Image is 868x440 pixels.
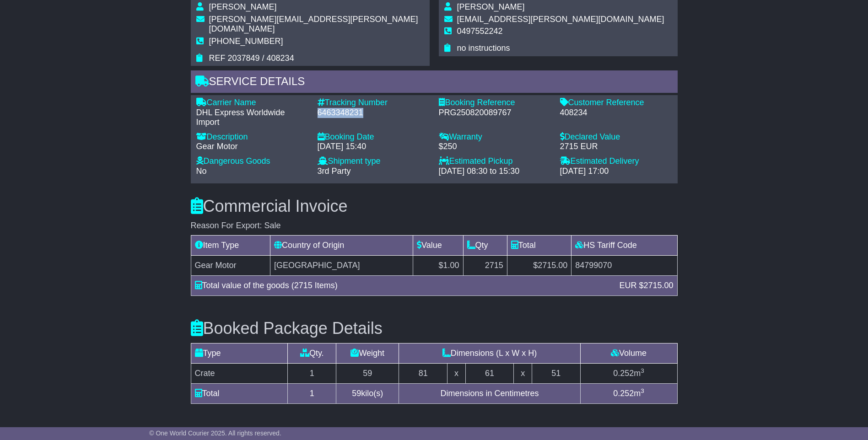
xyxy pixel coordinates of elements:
div: Gear Motor [196,142,308,152]
td: Gear Motor [191,256,270,276]
td: 81 [399,363,447,383]
div: Service Details [191,70,678,95]
td: Dimensions (L x W x H) [399,343,580,363]
td: Crate [191,363,288,383]
td: 84799070 [571,256,677,276]
div: Dangerous Goods [196,156,308,166]
div: Shipment type [318,156,430,166]
td: $2715.00 [507,256,571,276]
div: PRG250820089767 [439,108,551,118]
td: Volume [580,343,677,363]
td: kilo(s) [336,383,399,403]
td: Type [191,343,288,363]
td: Country of Origin [270,236,413,256]
div: Estimated Pickup [439,156,551,166]
td: Total [507,236,571,256]
div: Description [196,132,308,142]
span: no instructions [457,43,510,53]
div: Declared Value [560,132,672,142]
div: Booking Reference [439,98,551,108]
div: Reason For Export: Sale [191,221,678,231]
sup: 3 [641,367,644,374]
td: x [514,363,532,383]
td: 61 [465,363,514,383]
h3: Commercial Invoice [191,197,678,215]
div: Warranty [439,132,551,142]
span: 0.252 [613,389,634,398]
td: Qty [463,236,507,256]
td: [GEOGRAPHIC_DATA] [270,256,413,276]
h3: Booked Package Details [191,319,678,338]
div: [DATE] 08:30 to 15:30 [439,166,551,177]
div: [DATE] 17:00 [560,166,672,177]
td: 51 [532,363,580,383]
span: 3rd Party [318,166,351,176]
td: 1 [288,363,336,383]
div: Customer Reference [560,98,672,108]
span: [PERSON_NAME][EMAIL_ADDRESS][PERSON_NAME][DOMAIN_NAME] [209,15,418,34]
sup: 3 [641,387,644,394]
td: 59 [336,363,399,383]
td: Value [413,236,463,256]
td: 1 [288,383,336,403]
div: Tracking Number [318,98,430,108]
span: REF 2037849 / 408234 [209,54,294,63]
td: 2715 [463,256,507,276]
div: 2715 EUR [560,142,672,152]
div: DHL Express Worldwide Import [196,108,308,128]
td: Total [191,383,288,403]
div: 408234 [560,108,672,118]
span: [PERSON_NAME] [209,2,277,11]
span: [PHONE_NUMBER] [209,37,283,46]
div: $250 [439,142,551,152]
div: 6463348231 [318,108,430,118]
span: 59 [352,389,361,398]
td: HS Tariff Code [571,236,677,256]
td: Qty. [288,343,336,363]
td: x [447,363,465,383]
div: Carrier Name [196,98,308,108]
td: Weight [336,343,399,363]
span: No [196,166,207,176]
div: Estimated Delivery [560,156,672,166]
span: [EMAIL_ADDRESS][PERSON_NAME][DOMAIN_NAME] [457,15,664,24]
div: [DATE] 15:40 [318,142,430,152]
td: Item Type [191,236,270,256]
td: m [580,363,677,383]
span: [PERSON_NAME] [457,2,525,11]
div: EUR $2715.00 [615,279,678,292]
span: © One World Courier 2025. All rights reserved. [149,429,281,437]
div: Total value of the goods (2715 Items) [190,279,615,292]
td: Dimensions in Centimetres [399,383,580,403]
span: 0497552242 [457,27,503,36]
div: Booking Date [318,132,430,142]
span: 0.252 [613,369,634,378]
td: $1.00 [413,256,463,276]
td: m [580,383,677,403]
